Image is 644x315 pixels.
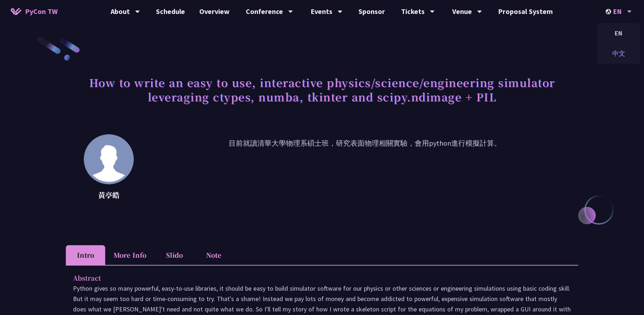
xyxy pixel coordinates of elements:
[152,138,578,202] p: 目前就讀清華大學物理系碩士班，研究表面物理相關實驗，會用python進行模擬計算。
[597,25,640,42] div: EN
[11,8,21,15] img: Home icon of PyCon TW 2025
[25,6,58,17] span: PyCon TW
[66,72,578,107] h1: How to write an easy to use, interactive physics/science/engineering simulator leveraging ctypes,...
[84,190,134,200] p: 黃亭皓
[606,9,613,14] img: Locale Icon
[155,245,194,265] li: Slido
[194,245,233,265] li: Note
[105,245,155,265] li: More Info
[4,3,65,20] a: PyCon TW
[597,45,640,62] div: 中文
[73,273,557,283] p: Abstract
[84,134,134,184] img: 黃亭皓
[66,245,105,265] li: Intro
